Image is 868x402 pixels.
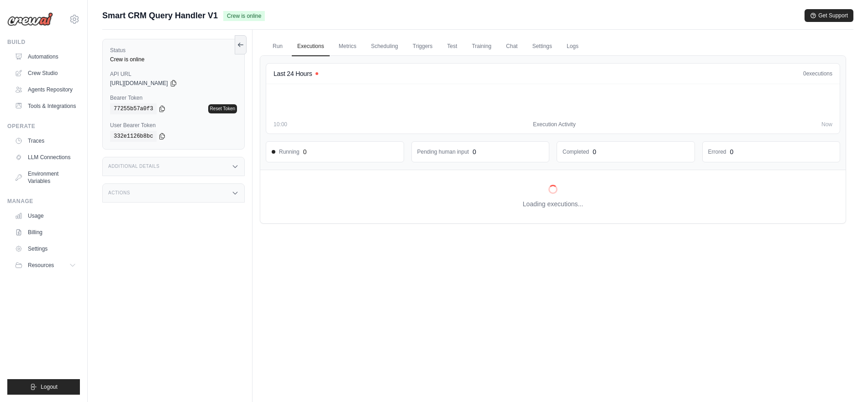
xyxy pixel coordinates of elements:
div: 0 [593,147,596,156]
label: Status [110,47,237,54]
a: Chat [500,37,523,56]
span: Smart CRM Query Handler V1 [102,9,218,22]
a: Tools & Integrations [11,99,80,113]
div: Manage [7,198,80,205]
a: Logs [561,37,584,56]
a: Agents Repository [11,82,80,97]
a: Triggers [407,37,438,56]
button: Logout [7,379,80,395]
a: Executions [292,37,330,56]
code: 77255b57a0f3 [110,103,157,114]
code: 332e1126b8bc [110,131,157,142]
span: Resources [28,262,54,269]
div: Operate [7,123,80,130]
span: Crew is online [223,11,265,21]
img: Logo [7,12,53,26]
a: Run [267,37,288,56]
a: Usage [11,209,80,223]
div: 0 [473,147,476,156]
a: Settings [11,241,80,256]
a: Environment Variables [11,166,80,188]
a: Training [466,37,497,56]
a: Settings [527,37,558,56]
label: User Bearer Token [110,122,237,129]
button: Resources [11,258,80,273]
span: Now [821,121,832,128]
span: 0 [803,70,806,77]
span: [URL][DOMAIN_NAME] [110,80,168,87]
h3: Additional Details [108,164,159,169]
label: API URL [110,70,237,78]
div: executions [803,70,832,77]
dd: Completed [563,148,589,155]
span: Logout [41,383,58,391]
a: Test [442,37,463,56]
h4: Last 24 Hours [274,69,312,78]
dd: Errored [708,148,726,155]
span: Running [272,148,300,155]
a: Traces [11,134,80,148]
div: Build [7,38,80,46]
a: Reset Token [208,104,237,113]
label: Bearer Token [110,94,237,102]
span: 10:00 [274,121,287,128]
div: Crew is online [110,56,237,63]
a: Crew Studio [11,66,80,80]
a: Automations [11,49,80,64]
div: 0 [303,147,307,156]
span: Execution Activity [533,121,575,128]
a: Billing [11,225,80,240]
a: Scheduling [365,37,403,56]
dd: Pending human input [417,148,469,155]
a: Metrics [333,37,362,56]
h3: Actions [108,190,130,196]
button: Get Support [805,9,853,22]
div: 0 [730,147,734,156]
p: Loading executions... [523,199,583,209]
a: LLM Connections [11,150,80,165]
